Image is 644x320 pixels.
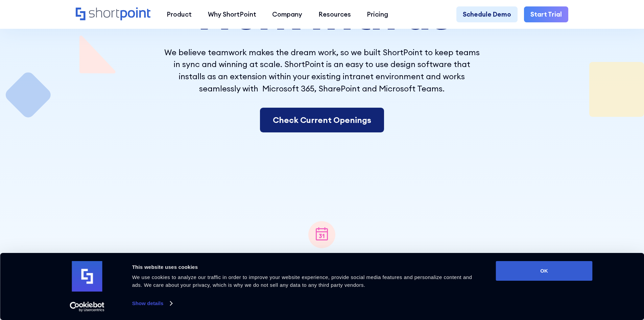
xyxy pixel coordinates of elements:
[200,6,264,23] a: Why ShortPoint
[132,263,481,271] div: This website uses cookies
[159,6,200,23] a: Product
[208,9,256,19] div: Why ShortPoint
[496,261,593,281] button: OK
[161,46,483,95] p: We believe teamwork makes the dream work, so we built ShortPoint to keep teams in sync and winnin...
[72,261,102,292] img: logo
[272,9,302,19] div: Company
[456,6,518,23] a: Schedule Demo
[132,298,172,308] a: Show details
[167,9,192,19] div: Product
[132,274,472,288] span: We use cookies to analyze our traffic in order to improve your website experience, provide social...
[310,6,359,23] a: Resources
[264,6,310,23] a: Company
[260,108,384,133] a: Check Current Openings
[524,6,568,23] a: Start Trial
[318,9,351,19] div: Resources
[76,7,150,21] a: Home
[57,302,117,312] a: Usercentrics Cookiebot - opens in a new window
[359,6,397,23] a: Pricing
[367,9,388,19] div: Pricing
